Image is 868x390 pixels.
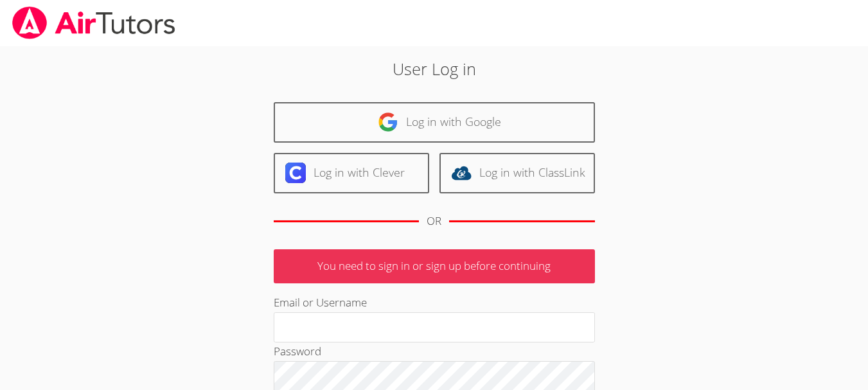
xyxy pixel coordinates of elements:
a: Log in with Clever [274,153,429,193]
div: OR [427,212,441,231]
h2: User Log in [200,57,669,81]
img: google-logo-50288ca7cdecda66e5e0955fdab243c47b7ad437acaf1139b6f446037453330a.svg [378,112,398,132]
label: Password [274,344,321,359]
label: Email or Username [274,295,367,310]
a: Log in with Google [274,102,595,143]
img: classlink-logo-d6bb404cc1216ec64c9a2012d9dc4662098be43eaf13dc465df04b49fa7ab582.svg [451,163,472,183]
img: airtutors_banner-c4298cdbf04f3fff15de1276eac7730deb9818008684d7c2e4769d2f7ddbe033.png [11,6,177,39]
p: You need to sign in or sign up before continuing [274,249,595,283]
a: Log in with ClassLink [439,153,595,193]
img: clever-logo-6eab21bc6e7a338710f1a6ff85c0baf02591cd810cc4098c63d3a4b26e2feb20.svg [285,163,306,183]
